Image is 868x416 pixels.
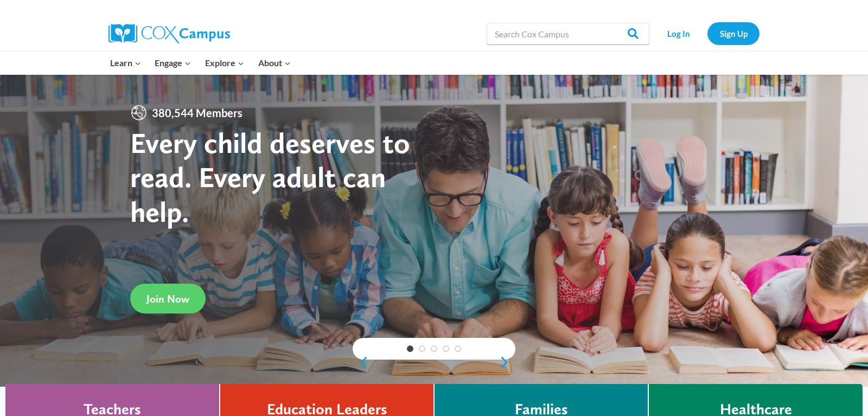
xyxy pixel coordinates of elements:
div: content slider buttons [353,351,515,373]
strong: Every child deserves to read. Every adult can help. [130,125,410,229]
a: next [499,356,515,369]
a: Join Now [130,284,206,313]
span: Engage [155,56,191,70]
a: 3 [431,345,437,352]
a: Sign Up [707,22,759,44]
span: About [258,56,291,70]
a: previous [353,356,369,369]
nav: Secondary Navigation [655,22,759,44]
span: 380,544 Members [148,104,247,121]
span: Learn [110,56,141,70]
a: 5 [455,345,461,352]
a: 2 [419,345,425,352]
input: Search Cox Campus [487,23,649,44]
a: Log In [655,22,702,44]
a: 4 [443,345,449,352]
img: Cox Campus [108,24,230,43]
span: Join Now [146,292,189,305]
span: Explore [205,56,244,70]
nav: Primary Navigation [103,52,297,74]
a: 1 [407,345,413,352]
